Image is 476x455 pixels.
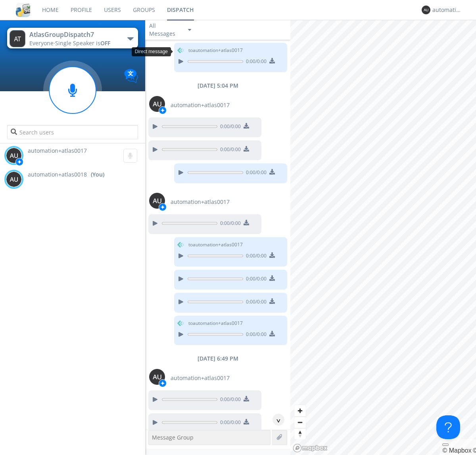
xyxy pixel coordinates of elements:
span: Zoom out [294,417,306,428]
span: to automation+atlas0017 [188,320,243,327]
img: download media button [244,220,249,225]
span: 0:00 / 0:00 [217,419,241,428]
img: download media button [244,419,249,424]
span: 0:00 / 0:00 [217,146,241,155]
div: All Messages [149,22,181,38]
div: (You) [91,171,104,179]
img: 373638.png [6,171,22,187]
span: 0:00 / 0:00 [243,252,267,261]
span: Reset bearing to north [294,428,306,440]
span: automation+atlas0017 [171,374,230,382]
img: cddb5a64eb264b2086981ab96f4c1ba7 [16,3,30,17]
span: to automation+atlas0017 [188,47,243,54]
img: caret-down-sm.svg [188,29,191,31]
div: [DATE] 5:04 PM [145,82,290,90]
img: 373638.png [149,369,165,385]
button: Toggle attribution [442,443,449,446]
span: automation+atlas0017 [28,147,87,154]
button: Zoom in [294,405,306,417]
span: Direct message [135,49,168,54]
div: Everyone · [29,39,119,47]
div: [DATE] 6:49 PM [145,355,290,363]
img: download media button [269,331,275,336]
span: automation+atlas0017 [171,101,230,109]
span: OFF [100,39,110,47]
a: Mapbox [442,447,471,454]
span: 0:00 / 0:00 [243,58,267,67]
img: 373638.png [149,193,165,209]
img: download media button [244,146,249,152]
button: Reset bearing to north [294,428,306,440]
button: AtlasGroupDispatch7Everyone·Single Speaker isOFF [7,28,138,48]
img: Translation enabled [124,69,138,83]
div: automation+atlas0018 [432,6,462,14]
img: 373638.png [6,148,22,163]
span: automation+atlas0018 [28,171,87,179]
div: ^ [273,414,284,426]
a: Mapbox logo [293,443,328,453]
span: 0:00 / 0:00 [243,331,267,340]
span: 0:00 / 0:00 [243,298,267,307]
input: Search users [7,125,138,139]
span: automation+atlas0017 [171,198,230,206]
img: 373638.png [10,30,25,47]
img: 373638.png [422,6,430,14]
span: 0:00 / 0:00 [217,396,241,405]
img: download media button [244,396,249,401]
span: 0:00 / 0:00 [217,123,241,132]
span: 0:00 / 0:00 [243,169,267,178]
img: 373638.png [149,96,165,112]
span: 0:00 / 0:00 [217,220,241,228]
div: AtlasGroupDispatch7 [29,30,119,39]
img: download media button [269,252,275,258]
img: download media button [269,58,275,63]
img: download media button [269,275,275,281]
button: Zoom out [294,417,306,428]
span: 0:00 / 0:00 [243,275,267,284]
iframe: Toggle Customer Support [436,415,460,439]
img: download media button [244,123,249,129]
img: download media button [269,298,275,304]
img: download media button [269,169,275,175]
span: to automation+atlas0017 [188,241,243,248]
span: Single Speaker is [55,39,110,47]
